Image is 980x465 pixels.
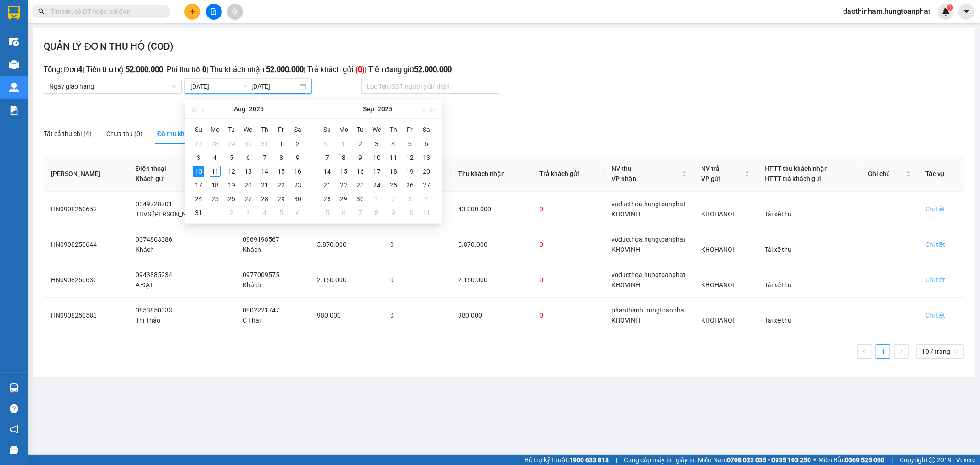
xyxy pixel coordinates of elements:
[210,8,217,15] span: file-add
[857,344,872,359] button: left
[193,180,204,191] div: 17
[765,210,792,218] span: Tài xế thu
[256,164,273,178] td: 2025-08-14
[289,206,306,220] td: 2025-09-06
[352,137,368,151] td: 2025-09-02
[385,137,402,151] td: 2025-09-04
[385,206,402,220] td: 2025-10-09
[223,137,240,151] td: 2025-07-29
[136,306,172,314] span: 0853850333
[385,164,402,178] td: 2025-09-18
[404,138,415,149] div: 5
[136,210,202,218] span: TBVS [PERSON_NAME]
[256,137,273,151] td: 2025-07-31
[317,239,375,250] div: 5.870.000
[539,310,597,320] div: 0
[243,207,254,218] div: 3
[876,345,890,358] a: 1
[388,207,399,218] div: 9
[418,137,435,151] td: 2025-09-06
[289,122,306,137] th: Sa
[918,156,964,192] th: Tác vụ
[243,193,254,204] div: 27
[136,200,172,208] span: 0349728701
[232,8,238,15] span: aim
[243,152,254,163] div: 6
[404,180,415,191] div: 26
[385,178,402,192] td: 2025-09-25
[289,137,306,151] td: 2025-08-02
[458,204,525,214] div: 43.000.000
[352,206,368,220] td: 2025-10-07
[338,207,349,218] div: 6
[193,207,204,218] div: 31
[249,100,264,118] button: 2025
[402,151,418,164] td: 2025-09-12
[190,122,207,137] th: Su
[276,138,287,149] div: 1
[368,178,385,192] td: 2025-09-24
[190,206,207,220] td: 2025-08-31
[273,178,289,192] td: 2025-08-22
[385,151,402,164] td: 2025-09-11
[243,306,279,314] span: 0902221747
[335,192,352,206] td: 2025-09-29
[207,137,223,151] td: 2025-07-28
[202,65,206,74] b: 0
[9,83,19,92] img: warehouse-icon
[226,152,237,163] div: 5
[276,180,287,191] div: 22
[363,100,374,118] button: Sep
[338,138,349,149] div: 1
[240,83,248,90] span: swap-right
[322,152,333,163] div: 7
[210,152,221,163] div: 4
[44,262,128,298] td: HN0908250630
[243,180,254,191] div: 20
[44,129,91,139] div: Tất cả thu chi (4)
[259,166,270,177] div: 14
[352,192,368,206] td: 2025-09-30
[38,8,45,15] span: search
[352,178,368,192] td: 2025-09-23
[926,310,946,320] div: Chi tiết đơn hàng
[210,180,221,191] div: 18
[402,206,418,220] td: 2025-10-10
[942,7,950,16] img: icon-new-feature
[10,425,18,434] span: notification
[368,164,385,178] td: 2025-09-17
[355,138,366,149] div: 2
[243,317,261,324] span: C Thái
[289,151,306,164] td: 2025-08-09
[243,166,254,177] div: 13
[189,8,196,15] span: plus
[273,164,289,178] td: 2025-08-15
[240,137,256,151] td: 2025-07-30
[223,192,240,206] td: 2025-08-26
[385,122,402,137] th: Th
[226,180,237,191] div: 19
[404,207,415,218] div: 10
[136,317,160,324] span: Thi Thảo
[899,348,904,354] span: right
[612,236,686,243] span: voducthoa.hungtoanphat
[335,151,352,164] td: 2025-09-08
[226,193,237,204] div: 26
[335,137,352,151] td: 2025-09-01
[223,151,240,164] td: 2025-08-05
[338,166,349,177] div: 15
[765,281,792,289] span: Tài xế thu
[273,192,289,206] td: 2025-08-29
[322,166,333,177] div: 14
[292,166,303,177] div: 16
[273,122,289,137] th: Fr
[292,207,303,218] div: 6
[78,65,82,74] b: 4
[259,152,270,163] div: 7
[9,37,19,46] img: warehouse-icon
[266,65,304,74] b: 52.000.000
[289,178,306,192] td: 2025-08-23
[322,207,333,218] div: 5
[256,206,273,220] td: 2025-09-04
[390,312,394,319] span: 0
